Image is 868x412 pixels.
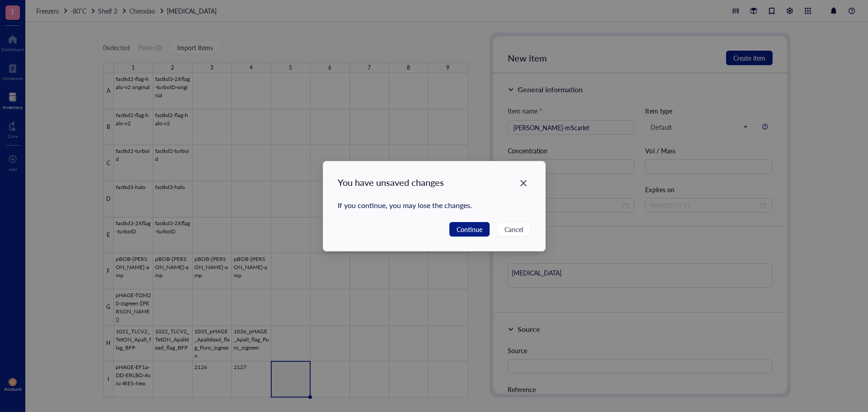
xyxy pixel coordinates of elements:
span: Cancel [504,224,523,234]
span: Close [516,178,530,189]
div: You have unsaved changes [338,176,531,189]
span: Continue [456,224,482,234]
button: Continue [449,222,489,237]
button: Cancel [496,222,530,237]
button: Close [516,176,530,190]
div: If you continue, you may lose the changes. [338,199,531,211]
